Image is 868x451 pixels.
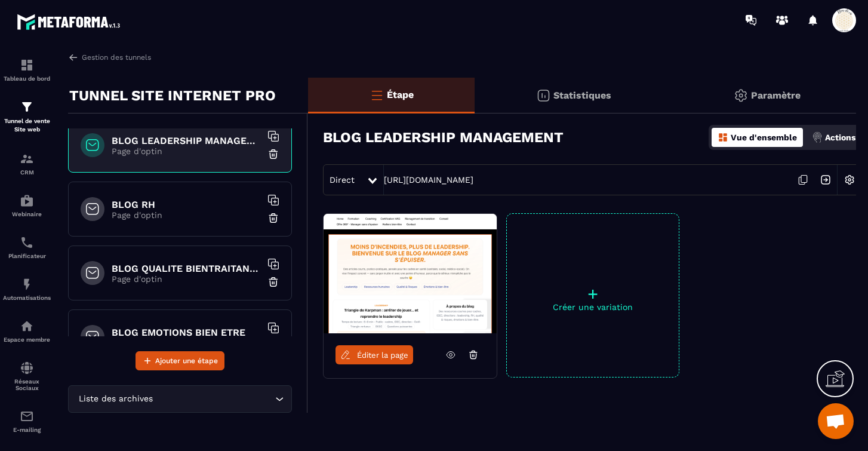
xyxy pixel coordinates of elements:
[20,235,34,250] img: scheduler
[330,175,355,185] span: Direct
[76,392,155,406] span: Liste des archives
[3,49,51,91] a: formationformationTableau de bord
[3,253,51,259] p: Planificateur
[536,88,550,103] img: stats.20deebd0.svg
[718,132,728,143] img: dashboard-orange.40269519.svg
[3,91,51,143] a: formationformationTunnel de vente Site web
[68,52,79,63] img: arrow
[68,385,292,413] div: Search for option
[3,427,51,433] p: E-mailing
[20,58,34,72] img: formation
[3,310,51,352] a: automationsautomationsEspace membre
[68,52,151,63] a: Gestion des tunnels
[136,351,224,370] button: Ajouter une étape
[3,117,51,134] p: Tunnel de vente Site web
[155,355,218,367] span: Ajouter une étape
[3,211,51,217] p: Webinaire
[20,194,34,208] img: automations
[112,274,261,284] p: Page d'optin
[20,319,34,333] img: automations
[112,327,261,338] h6: BLOG EMOTIONS BIEN ETRE
[3,336,51,343] p: Espace membre
[507,286,679,302] p: +
[3,185,51,226] a: automationsautomationsWebinaire
[3,143,51,185] a: formationformationCRM
[267,148,279,160] img: trash
[267,212,279,224] img: trash
[335,345,413,364] a: Éditer la page
[812,132,823,143] img: actions.d6e523a2.png
[20,152,34,166] img: formation
[3,400,51,442] a: emailemailE-mailing
[387,89,414,100] p: Étape
[112,135,261,146] h6: BLOG LEADERSHIP MANAGEMENT
[734,88,748,103] img: setting-gr.5f69749f.svg
[3,169,51,176] p: CRM
[3,268,51,310] a: automationsautomationsAutomatisations
[825,133,855,142] p: Actions
[751,90,801,101] p: Paramètre
[814,168,837,191] img: arrow-next.bcc2205e.svg
[20,409,34,424] img: email
[20,277,34,292] img: automations
[69,84,276,108] p: TUNNEL SITE INTERNET PRO
[3,378,51,391] p: Réseaux Sociaux
[357,351,408,360] span: Éditer la page
[3,226,51,268] a: schedulerschedulerPlanificateur
[17,11,124,33] img: logo
[3,352,51,400] a: social-networksocial-networkRéseaux Sociaux
[553,90,611,101] p: Statistiques
[155,392,272,406] input: Search for option
[20,100,34,114] img: formation
[370,88,384,102] img: bars-o.4a397970.svg
[384,175,473,185] a: [URL][DOMAIN_NAME]
[731,133,797,142] p: Vue d'ensemble
[507,302,679,312] p: Créer une variation
[818,403,854,439] div: Ouvrir le chat
[112,263,261,274] h6: BLOG QUALITE BIENTRAITANCE
[267,276,279,288] img: trash
[838,168,861,191] img: setting-w.858f3a88.svg
[112,210,261,220] p: Page d'optin
[3,294,51,301] p: Automatisations
[323,129,564,146] h3: BLOG LEADERSHIP MANAGEMENT
[20,361,34,375] img: social-network
[112,146,261,156] p: Page d'optin
[324,214,497,333] img: image
[3,75,51,82] p: Tableau de bord
[112,199,261,210] h6: BLOG RH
